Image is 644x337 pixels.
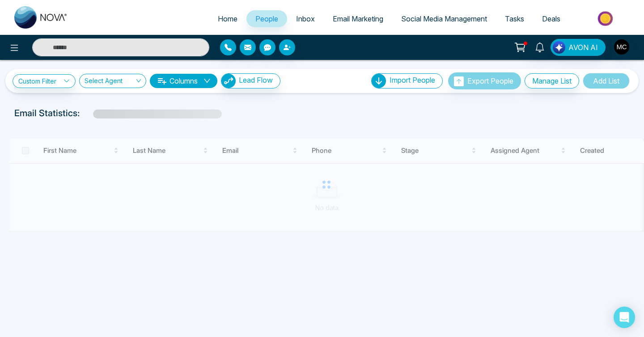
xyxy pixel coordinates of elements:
[14,106,80,120] p: Email Statistics:
[203,77,211,84] span: down
[533,10,569,27] a: Deals
[553,41,565,54] img: Lead Flow
[246,10,287,27] a: People
[525,73,579,88] button: Manage List
[614,307,635,328] div: Open Intercom Messenger
[14,6,68,29] img: Nova CRM Logo
[296,14,315,23] span: Inbox
[574,8,639,29] img: Market-place.gif
[150,74,217,88] button: Columnsdown
[392,10,496,27] a: Social Media Management
[217,73,280,88] a: Lead FlowLead Flow
[551,39,606,56] button: AVON AI
[221,73,280,88] button: Lead Flow
[13,74,76,88] a: Custom Filter
[496,10,533,27] a: Tasks
[401,14,487,23] span: Social Media Management
[221,74,236,88] img: Lead Flow
[333,14,383,23] span: Email Marketing
[287,10,324,27] a: Inbox
[324,10,392,27] a: Email Marketing
[218,14,237,23] span: Home
[505,14,524,23] span: Tasks
[614,39,629,55] img: User Avatar
[568,42,598,53] span: AVON AI
[239,76,273,84] span: Lead Flow
[209,10,246,27] a: Home
[448,72,521,89] button: Export People
[542,14,560,23] span: Deals
[255,14,278,23] span: People
[390,76,435,84] span: Import People
[467,76,513,85] span: Export People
